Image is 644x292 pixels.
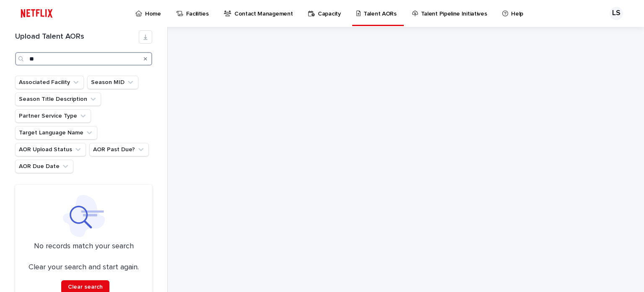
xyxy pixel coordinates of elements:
div: LS [610,7,623,20]
h1: Upload Talent AORs [15,32,139,42]
button: Associated Facility [15,76,84,89]
p: No records match your search [25,242,142,251]
button: Season MID [87,76,138,89]
p: Clear your search and start again. [29,263,139,272]
span: Clear search [68,284,103,290]
button: Season Title Description [15,92,101,106]
button: AOR Upload Status [15,143,86,156]
img: ifQbXi3ZQGMSEF7WDB7W [17,5,57,22]
button: AOR Past Due? [89,143,149,156]
button: Target Language Name [15,126,97,139]
input: Search [15,52,152,66]
button: Partner Service Type [15,109,91,123]
button: AOR Due Date [15,160,73,173]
